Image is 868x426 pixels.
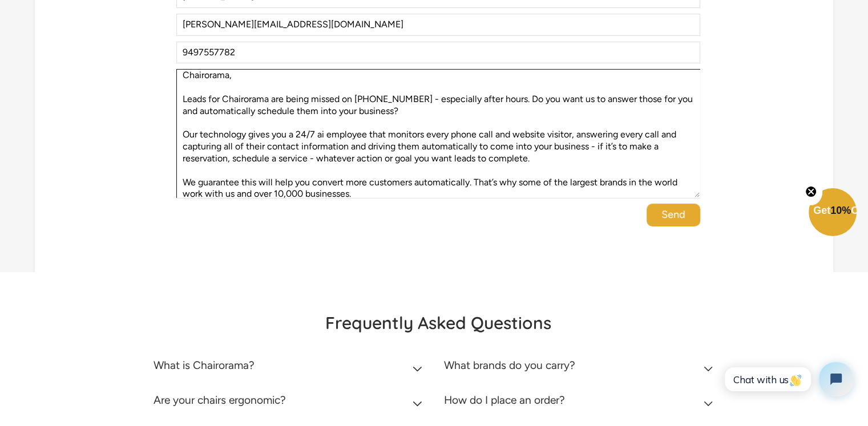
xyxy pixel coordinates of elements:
summary: What is Chairorama? [153,351,427,386]
input: Send [647,204,700,226]
summary: How do I place an order? [444,386,718,420]
input: Phone Number [176,42,700,64]
button: Close teaser [800,179,822,205]
h2: What is Chairorama? [153,359,254,372]
h2: Frequently Asked Questions [153,312,723,334]
input: Email [176,14,700,36]
span: Get Off [813,205,866,216]
summary: Are your chairs ergonomic? [153,386,427,420]
div: Get10%OffClose teaser [809,189,857,237]
h2: Are your chairs ergonomic? [153,393,285,407]
iframe: Tidio Chat [712,352,863,406]
h2: What brands do you carry? [444,359,575,372]
span: 10% [830,205,851,216]
h2: How do I place an order? [444,393,565,407]
summary: What brands do you carry? [444,351,718,386]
